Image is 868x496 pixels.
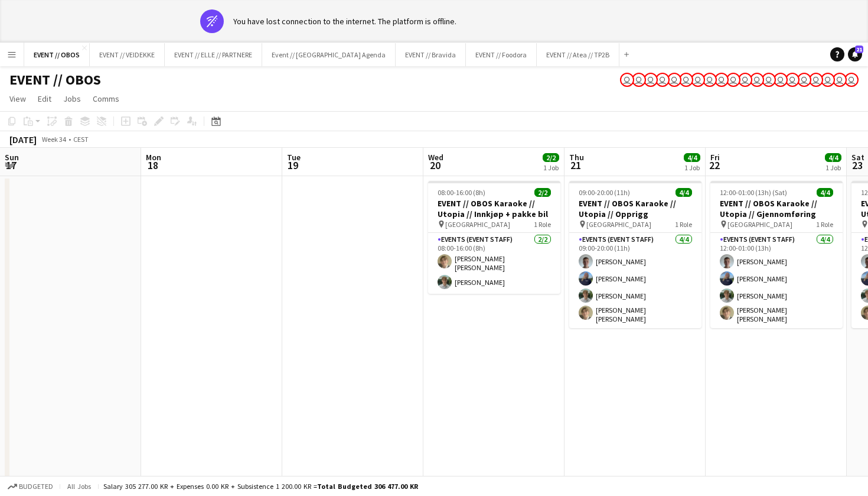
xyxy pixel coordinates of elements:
[285,158,301,172] span: 19
[848,47,862,61] a: 21
[710,152,720,163] span: Fri
[632,73,646,87] app-user-avatar: Johanne Holmedahl
[762,73,776,87] app-user-avatar: Johanne Holmedahl
[428,233,560,294] app-card-role: Events (Event Staff)2/208:00-16:00 (8h)[PERSON_NAME] [PERSON_NAME][PERSON_NAME]
[426,158,443,172] span: 20
[445,220,510,229] span: [GEOGRAPHIC_DATA]
[428,181,560,294] app-job-card: 08:00-16:00 (8h)2/2EVENT // OBOS Karaoke // Utopia // Innkjøp + pakke bil [GEOGRAPHIC_DATA]1 Role...
[825,153,841,162] span: 4/4
[821,73,835,87] app-user-avatar: Johanne Holmedahl
[569,233,701,328] app-card-role: Events (Event Staff)4/409:00-20:00 (11h)[PERSON_NAME][PERSON_NAME][PERSON_NAME][PERSON_NAME] [PER...
[703,73,717,87] app-user-avatar: Johanne Holmedahl
[709,158,720,172] span: 22
[667,73,681,87] app-user-avatar: Johanne Holmedahl
[9,71,101,89] h1: EVENT // OBOS
[88,91,124,106] a: Comms
[543,153,559,162] span: 2/2
[720,188,787,197] span: 12:00-01:00 (13h) (Sat)
[38,93,51,104] span: Edit
[9,93,26,104] span: View
[691,73,705,87] app-user-avatar: Johanne Holmedahl
[844,73,859,87] app-user-avatar: Johanne Holmedahl
[726,73,740,87] app-user-avatar: Johanne Holmedahl
[103,482,418,491] div: Salary 305 277.00 KR + Expenses 0.00 KR + Subsistence 1 200.00 KR =
[816,220,833,229] span: 1 Role
[33,91,56,106] a: Edit
[543,163,559,172] div: 1 Job
[785,73,800,87] app-user-avatar: Johanne Holmedahl
[710,233,843,328] app-card-role: Events (Event Staff)4/412:00-01:00 (13h)[PERSON_NAME][PERSON_NAME][PERSON_NAME][PERSON_NAME] [PER...
[727,220,792,229] span: [GEOGRAPHIC_DATA]
[466,43,537,66] button: EVENT // Foodora
[797,73,811,87] app-user-avatar: Johanne Holmedahl
[317,482,418,491] span: Total Budgeted 306 477.00 KR
[850,158,864,172] span: 23
[579,188,630,197] span: 09:00-20:00 (11h)
[676,188,692,197] span: 4/4
[428,152,443,163] span: Wed
[809,73,823,87] app-user-avatar: Johanne Holmedahl
[684,163,700,172] div: 1 Job
[567,158,584,172] span: 21
[569,198,701,219] h3: EVENT // OBOS Karaoke // Utopia // Opprigg
[679,73,693,87] app-user-avatar: Johanne Holmedahl
[620,73,634,87] app-user-avatar: Johanne Holmedahl
[774,73,788,87] app-user-avatar: Johanne Holmedahl
[5,91,31,106] a: View
[19,482,53,491] span: Budgeted
[93,93,119,104] span: Comms
[534,220,551,229] span: 1 Role
[165,43,262,66] button: EVENT // ELLE // PARTNERE
[146,152,161,163] span: Mon
[396,43,466,66] button: EVENT // Bravida
[287,152,301,163] span: Tue
[24,43,90,66] button: EVENT // OBOS
[644,73,658,87] app-user-avatar: Johanne Holmedahl
[428,198,560,219] h3: EVENT // OBOS Karaoke // Utopia // Innkjøp + pakke bil
[684,153,700,162] span: 4/4
[738,73,752,87] app-user-avatar: Johanne Holmedahl
[851,152,864,163] span: Sat
[710,198,843,219] h3: EVENT // OBOS Karaoke // Utopia // Gjennomføring
[569,181,701,328] app-job-card: 09:00-20:00 (11h)4/4EVENT // OBOS Karaoke // Utopia // Opprigg [GEOGRAPHIC_DATA]1 RoleEvents (Eve...
[6,480,55,493] button: Budgeted
[655,73,670,87] app-user-avatar: Johanne Holmedahl
[750,73,764,87] app-user-avatar: Johanne Holmedahl
[586,220,651,229] span: [GEOGRAPHIC_DATA]
[825,163,841,172] div: 1 Job
[262,43,396,66] button: Event // [GEOGRAPHIC_DATA] Agenda
[537,43,619,66] button: EVENT // Atea // TP2B
[675,220,692,229] span: 1 Role
[39,135,68,144] span: Week 34
[833,73,847,87] app-user-avatar: Johanne Holmedahl
[710,181,843,328] app-job-card: 12:00-01:00 (13h) (Sat)4/4EVENT // OBOS Karaoke // Utopia // Gjennomføring [GEOGRAPHIC_DATA]1 Rol...
[3,158,19,172] span: 17
[534,188,551,197] span: 2/2
[63,93,81,104] span: Jobs
[144,158,161,172] span: 18
[5,152,19,163] span: Sun
[569,152,584,163] span: Thu
[73,135,89,144] div: CEST
[9,134,37,145] div: [DATE]
[65,482,93,491] span: All jobs
[817,188,833,197] span: 4/4
[714,73,729,87] app-user-avatar: Johanne Holmedahl
[855,46,863,53] span: 21
[58,91,86,106] a: Jobs
[90,43,165,66] button: EVENT // VEIDEKKE
[233,16,456,27] div: You have lost connection to the internet. The platform is offline.
[438,188,485,197] span: 08:00-16:00 (8h)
